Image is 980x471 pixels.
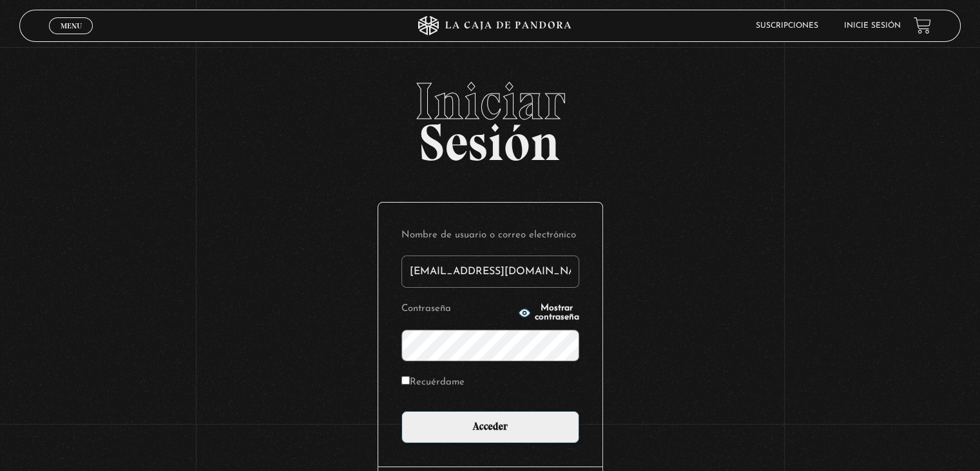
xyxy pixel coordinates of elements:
[401,376,410,385] input: Recuérdame
[401,226,579,246] label: Nombre de usuario o correo electrónico
[756,22,818,30] a: Suscripciones
[19,75,960,158] h2: Sesión
[56,32,86,41] span: Cerrar
[401,411,579,443] input: Acceder
[535,304,579,322] span: Mostrar contraseña
[401,373,465,393] label: Recuérdame
[61,22,82,30] span: Menu
[19,75,960,127] span: Iniciar
[518,304,579,322] button: Mostrar contraseña
[401,299,514,319] label: Contraseña
[914,17,931,34] a: View your shopping cart
[844,22,901,30] a: Inicie sesión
